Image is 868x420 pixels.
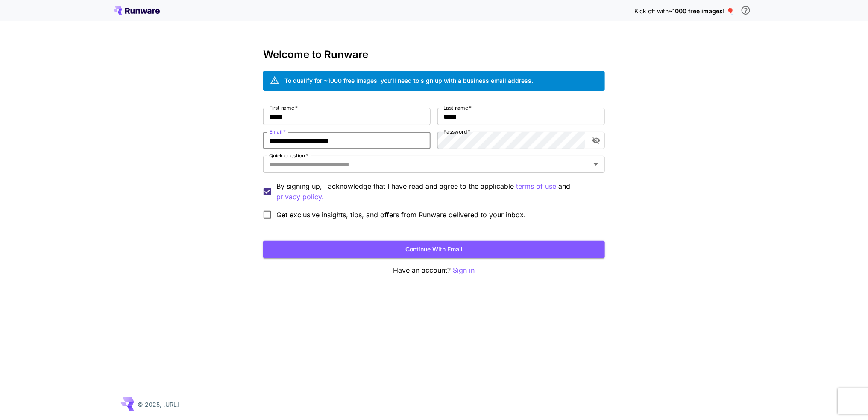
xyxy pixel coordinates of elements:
[263,265,605,276] p: Have an account?
[276,181,598,202] p: By signing up, I acknowledge that I have read and agree to the applicable and
[443,128,471,135] label: Password
[138,400,179,409] p: © 2025, [URL]
[263,49,605,61] h3: Welcome to Runware
[634,7,669,15] span: Kick off with
[443,104,472,111] label: Last name
[269,152,308,159] label: Quick question
[284,76,533,85] div: To qualify for ~1000 free images, you’ll need to sign up with a business email address.
[269,104,298,111] label: First name
[276,192,324,202] button: By signing up, I acknowledge that I have read and agree to the applicable terms of use and
[453,265,475,276] button: Sign in
[590,158,602,170] button: Open
[516,181,556,192] p: terms of use
[516,181,556,192] button: By signing up, I acknowledge that I have read and agree to the applicable and privacy policy.
[276,210,526,220] span: Get exclusive insights, tips, and offers from Runware delivered to your inbox.
[269,128,286,135] label: Email
[589,133,604,148] button: toggle password visibility
[737,2,754,19] button: In order to qualify for free credit, you need to sign up with a business email address and click ...
[263,241,605,258] button: Continue with email
[276,192,324,202] p: privacy policy.
[669,7,734,15] span: ~1000 free images! 🎈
